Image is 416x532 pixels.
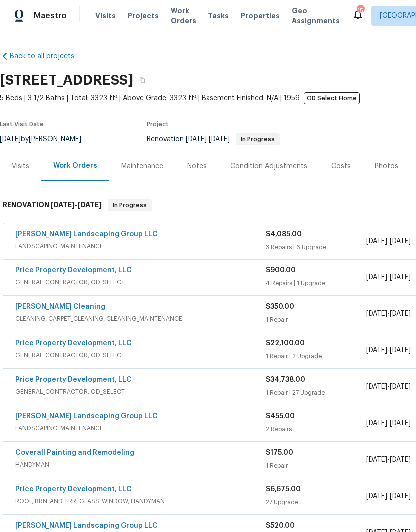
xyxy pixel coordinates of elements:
span: ROOF, BRN_AND_LRR, GLASS_WINDOW, HANDYMAN [15,496,266,506]
span: Properties [241,11,280,21]
span: [DATE] [390,238,411,245]
span: [DATE] [390,383,411,390]
a: [PERSON_NAME] Landscaping Group LLC [15,522,158,529]
span: LANDSCAPING_MAINTENANCE [15,241,266,251]
span: - [366,236,411,246]
span: [DATE] [366,420,387,427]
span: [DATE] [366,383,387,390]
span: $6,675.00 [266,486,301,493]
div: 3 Repairs | 6 Upgrade [266,242,366,252]
span: - [366,455,411,465]
span: Project [147,121,169,127]
span: $350.00 [266,303,294,310]
span: [DATE] [366,456,387,463]
span: - [366,382,411,392]
span: - [366,309,411,319]
span: [DATE] [390,493,411,500]
span: $455.00 [266,413,295,420]
div: Notes [187,161,207,171]
span: GENERAL_CONTRACTOR, OD_SELECT [15,350,266,360]
span: [DATE] [366,310,387,317]
span: [DATE] [390,420,411,427]
div: Condition Adjustments [230,161,307,171]
span: [DATE] [186,136,207,143]
a: [PERSON_NAME] Landscaping Group LLC [15,231,158,238]
span: In Progress [109,200,151,210]
div: 1 Repair [266,315,366,325]
span: $4,085.00 [266,231,302,238]
span: - [51,201,102,208]
span: - [186,136,230,143]
span: Projects [128,11,159,21]
span: - [366,345,411,355]
span: OD Select Home [304,92,360,104]
a: Price Property Development, LLC [15,340,132,347]
span: $175.00 [266,449,293,456]
span: $34,738.00 [266,376,305,383]
span: CLEANING, CARPET_CLEANING, CLEANING_MAINTENANCE [15,314,266,324]
span: [DATE] [366,274,387,281]
span: GENERAL_CONTRACTOR, OD_SELECT [15,387,266,397]
div: 27 Upgrade [266,497,366,507]
span: [DATE] [209,136,230,143]
span: Maestro [34,11,67,21]
span: Visits [95,11,116,21]
div: Photos [375,161,398,171]
span: [DATE] [390,347,411,354]
div: Maintenance [121,161,163,171]
span: [DATE] [366,347,387,354]
span: LANDSCAPING_MAINTENANCE [15,423,266,433]
span: [DATE] [78,201,102,208]
div: 1 Repair [266,461,366,471]
a: Price Property Development, LLC [15,486,132,493]
div: 15 [357,6,364,16]
span: HANDYMAN [15,460,266,470]
span: GENERAL_CONTRACTOR, OD_SELECT [15,277,266,287]
span: - [366,418,411,428]
div: Costs [331,161,351,171]
a: Price Property Development, LLC [15,376,132,383]
span: - [366,491,411,501]
span: [DATE] [366,238,387,245]
span: - [366,272,411,282]
a: Price Property Development, LLC [15,267,132,274]
div: 1 Repair | 2 Upgrade [266,351,366,361]
h6: RENOVATION [3,199,102,211]
span: $520.00 [266,522,295,529]
button: Copy Address [133,71,151,89]
span: $900.00 [266,267,296,274]
div: Visits [12,161,29,171]
span: [DATE] [390,274,411,281]
span: $22,100.00 [266,340,305,347]
span: [DATE] [390,456,411,463]
div: 1 Repair | 27 Upgrade [266,388,366,398]
span: [DATE] [366,493,387,500]
div: 4 Repairs | 1 Upgrade [266,278,366,288]
a: [PERSON_NAME] Cleaning [15,303,105,310]
span: Geo Assignments [292,6,340,26]
div: 2 Repairs [266,424,366,434]
span: [DATE] [51,201,75,208]
span: In Progress [237,136,279,142]
span: Tasks [208,12,229,19]
span: Renovation [147,136,280,143]
span: [DATE] [390,310,411,317]
a: [PERSON_NAME] Landscaping Group LLC [15,413,158,420]
div: Work Orders [53,161,97,171]
a: Coverall Painting and Remodeling [15,449,134,456]
span: Work Orders [171,6,196,26]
